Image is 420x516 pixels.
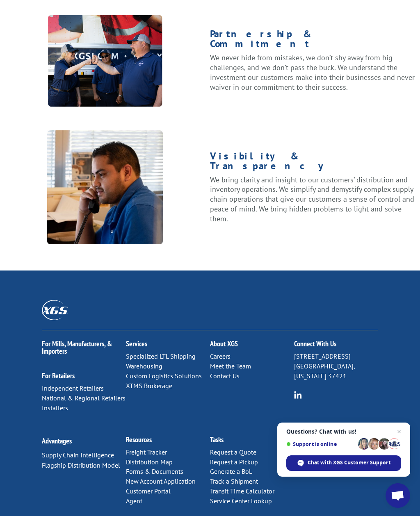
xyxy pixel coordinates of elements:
a: About XGS [210,339,238,348]
img: XpressGlobalSystems_About_Partnership [47,14,163,107]
h2: Tasks [210,436,294,448]
a: Service Center Lookup [210,497,272,505]
div: Open chat [386,483,410,508]
a: XTMS Brokerage [126,382,172,390]
a: Resources [126,435,152,444]
a: Meet the Team [210,362,251,370]
a: Request a Pickup [210,458,258,466]
a: Careers [210,352,231,360]
a: For Retailers [42,371,75,380]
h1: Partnership & Commitment [210,29,420,53]
a: Agent [126,497,142,505]
p: [STREET_ADDRESS] [GEOGRAPHIC_DATA], [US_STATE] 37421 [294,352,378,381]
a: Distribution Map [126,458,173,466]
a: Forms & Documents [126,467,183,475]
a: Customer Portal [126,487,171,495]
img: a-7305087@2x [47,130,163,244]
h1: Visibility & Transparency [210,151,420,175]
p: We bring clarity and insight to our customers’ distribution and inventory operations. We simplify... [210,175,420,224]
a: Freight Tracker [126,448,167,456]
a: Custom Logistics Solutions [126,372,202,380]
a: Track a Shipment [210,477,258,485]
img: group-6 [294,391,302,399]
h2: Connect With Us [294,340,378,352]
a: Warehousing [126,362,162,370]
p: We never hide from mistakes, we don’t shy away from big challenges, and we don’t pass the buck. W... [210,53,420,92]
span: Questions? Chat with us! [286,428,401,435]
div: Chat with XGS Customer Support [286,455,401,471]
a: New Account Application [126,477,196,485]
img: XGS_Logos_ALL_2024_All_White [42,300,68,320]
a: Transit Time Calculator [210,487,274,495]
span: Close chat [394,427,404,436]
span: Support is online [286,441,355,447]
a: Supply Chain Intelligence [42,451,114,459]
span: Chat with XGS Customer Support [308,459,390,466]
a: Flagship Distribution Model [42,461,120,469]
a: National & Regional Retailers [42,394,126,402]
a: Installers [42,404,68,412]
a: Specialized LTL Shipping [126,352,196,360]
a: Request a Quote [210,448,256,456]
a: Generate a BoL [210,467,252,475]
a: For Mills, Manufacturers, & Importers [42,339,112,356]
a: Contact Us [210,372,240,380]
a: Independent Retailers [42,384,104,392]
a: Advantages [42,436,72,446]
a: Services [126,339,147,348]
